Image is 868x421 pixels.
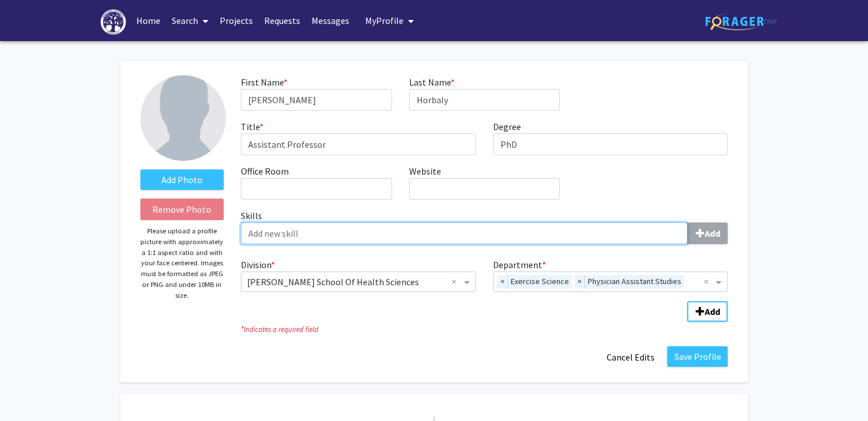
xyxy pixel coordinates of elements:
[140,75,226,161] img: Profile Picture
[585,275,684,289] span: Physician Assistant Studies
[704,228,720,239] b: Add
[687,222,728,244] button: Skills
[140,199,224,220] button: Remove Photo
[704,306,720,317] b: Add
[140,169,224,190] label: AddProfile Picture
[365,15,403,26] span: My Profile
[687,301,728,322] button: Add Division/Department
[9,370,49,412] iframe: Chat
[508,275,572,289] span: Exercise Science
[667,346,728,367] button: Save Profile
[485,258,737,292] div: Department
[409,164,441,178] label: Website
[241,272,476,292] ng-select: Division
[599,346,661,368] button: Cancel Edits
[140,226,224,301] p: Please upload a profile picture with approximately a 1:1 aspect ratio and with your face centered...
[241,209,728,244] label: Skills
[241,222,688,244] input: SkillsAdd
[705,13,777,30] img: ForagerOne Logo
[409,75,455,89] label: Last Name
[493,120,521,133] label: Degree
[259,1,306,41] a: Requests
[451,275,461,289] span: Clear all
[166,1,214,41] a: Search
[241,120,264,133] label: Title
[703,275,713,289] span: Clear all
[493,272,728,292] ng-select: Department
[306,1,355,41] a: Messages
[232,258,485,292] div: Division
[131,1,166,41] a: Home
[575,275,585,289] span: ×
[100,9,127,35] img: High Point University Logo
[241,324,728,335] i: Indicates a required field
[241,75,288,89] label: First Name
[498,275,508,289] span: ×
[214,1,259,41] a: Projects
[241,164,289,178] label: Office Room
